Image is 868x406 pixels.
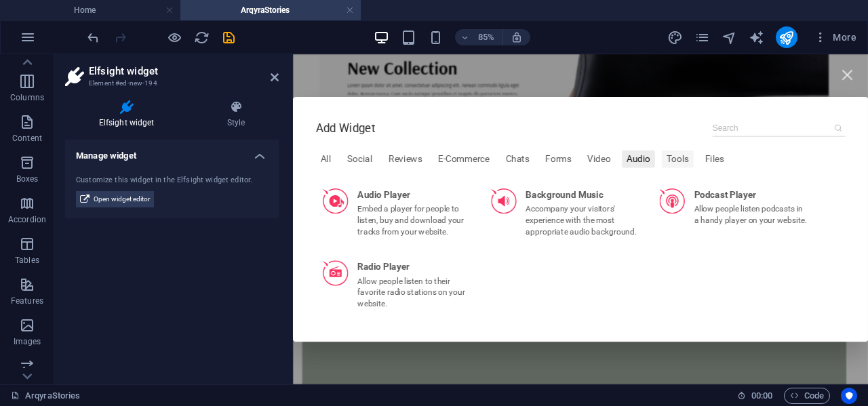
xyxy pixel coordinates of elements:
[76,191,154,207] button: Open widget editor
[694,30,710,45] i: Pages (Ctrl+Alt+S)
[292,113,333,134] div: Forms
[749,29,765,45] button: text_generator
[65,140,279,164] h4: Manage widget
[475,29,497,45] h6: 85%
[76,175,268,186] div: Customize this widget in the Elfsight widget editor.
[193,100,279,129] h4: Style
[667,30,683,45] i: Design (Ctrl+Alt+Y)
[749,30,764,45] i: AI Writer
[841,388,857,404] button: Usercentrics
[751,388,772,404] span: 00 00
[434,113,471,134] div: Tools
[790,388,824,404] span: Code
[94,191,150,207] span: Open widget editor
[85,30,101,45] i: Undo: Add element (Ctrl+Z)
[245,113,283,134] div: Chats
[14,336,41,347] p: Images
[89,77,252,89] h3: Element #ed-new-194
[15,255,39,266] p: Tables
[10,92,44,103] p: Columns
[220,29,237,45] button: save
[221,30,237,45] i: Save (Ctrl+S)
[722,29,738,45] button: navigator
[180,3,361,18] h4: ArqyraStories
[27,113,50,134] div: All
[225,150,415,226] a: Background MusicBackground MusicAccompany your visitors' experience with the most appropriate aud...
[722,30,737,45] i: Navigator
[8,214,46,225] p: Accordion
[65,100,193,129] h4: Elfsight widget
[27,80,97,94] div: Add Widget
[667,29,684,45] button: design
[27,235,217,311] a: Radio PlayerRadio PlayerAllow people listen to their favorite radio stations on your website.
[737,388,773,404] h6: Session time
[387,113,426,134] div: Audio
[494,77,650,97] input: Search
[778,30,794,45] i: Publish
[761,390,763,401] span: :
[85,29,101,45] button: undo
[89,65,279,77] h2: Elfsight widget
[165,113,237,134] div: E-Commerce
[694,29,711,45] button: pages
[455,29,503,45] button: 85%
[511,31,523,43] i: On resize automatically adjust zoom level to fit chosen device.
[11,388,80,404] a: Click to cancel selection. Double-click to open Pages
[12,133,42,144] p: Content
[423,150,613,226] a: Podcast PlayerPodcast PlayerAllow people listen podcasts in a handy player on your website.
[11,296,43,306] p: Features
[776,26,797,48] button: publish
[814,31,856,44] span: More
[341,113,379,134] div: Video
[27,150,217,226] a: Audio PlayerAudio PlayerEmbed a player for people to listen, buy and download your tracks from yo...
[107,113,157,134] div: Reviews
[784,388,830,404] button: Code
[58,113,99,134] div: Social
[193,29,210,45] button: reload
[16,174,39,184] p: Boxes
[808,26,862,48] button: More
[479,113,513,134] div: Files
